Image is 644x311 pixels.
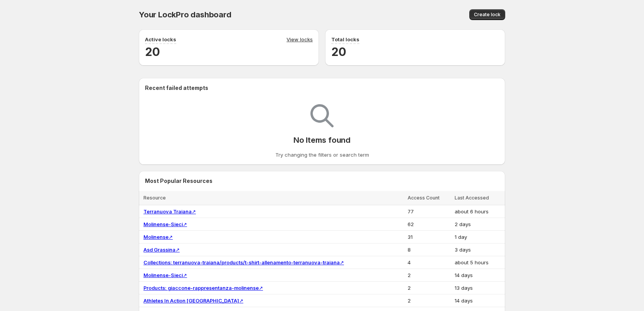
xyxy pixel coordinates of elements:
[331,44,499,59] h2: 20
[139,10,231,19] span: Your LockPro dashboard
[310,104,334,127] img: Empty search results
[455,195,489,201] span: Last Accessed
[405,205,452,218] td: 77
[143,272,187,278] a: Molinense-Sieci↗
[452,218,505,231] td: 2 days
[143,259,344,265] a: Collections: terranuova-traiana/products/t-shirt-allenamento-terranuova-traiana↗
[143,195,166,201] span: Resource
[405,282,452,294] td: 2
[452,243,505,256] td: 3 days
[408,195,440,201] span: Access Count
[143,247,180,253] a: Asd Grassina↗
[287,35,313,44] a: View locks
[405,256,452,269] td: 4
[452,269,505,282] td: 14 days
[405,218,452,231] td: 62
[405,269,452,282] td: 2
[452,256,505,269] td: about 5 hours
[452,282,505,294] td: 13 days
[452,205,505,218] td: about 6 hours
[331,35,359,43] p: Total locks
[405,231,452,243] td: 31
[143,221,187,227] a: Molinense-Sieci↗
[452,294,505,307] td: 14 days
[275,151,369,159] p: Try changing the filters or search term
[143,297,243,304] a: Athletes In Action [GEOGRAPHIC_DATA]↗
[405,294,452,307] td: 2
[405,243,452,256] td: 8
[474,12,501,18] span: Create lock
[145,35,176,43] p: Active locks
[293,135,351,145] p: No Items found
[469,9,505,20] button: Create lock
[143,285,263,291] a: Products: giaccone-rappresentanza-molinense↗
[452,231,505,243] td: 1 day
[145,84,208,92] h2: Recent failed attempts
[143,234,173,240] a: Molinense↗
[145,177,499,185] h2: Most Popular Resources
[145,44,313,59] h2: 20
[143,208,196,215] a: Terranuova Traiana↗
